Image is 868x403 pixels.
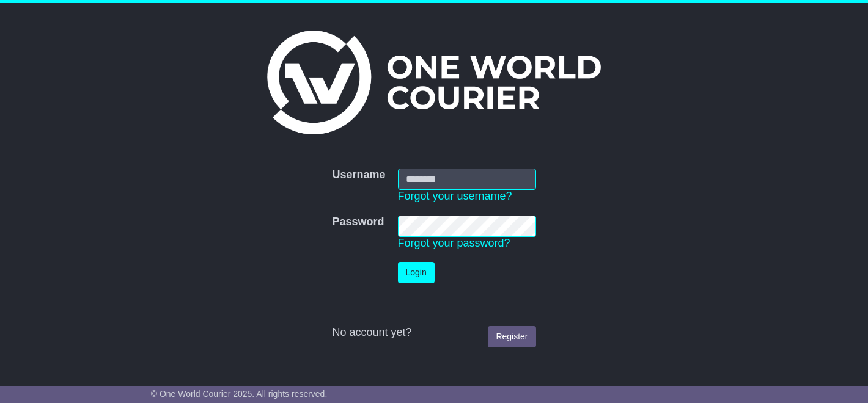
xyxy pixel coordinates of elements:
[398,237,510,249] a: Forgot your password?
[332,216,384,229] label: Password
[267,31,601,134] img: One World
[332,326,535,339] div: No account yet?
[398,190,512,202] a: Forgot your username?
[488,326,535,347] a: Register
[398,262,435,283] button: Login
[332,169,385,182] label: Username
[151,389,328,399] span: © One World Courier 2025. All rights reserved.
